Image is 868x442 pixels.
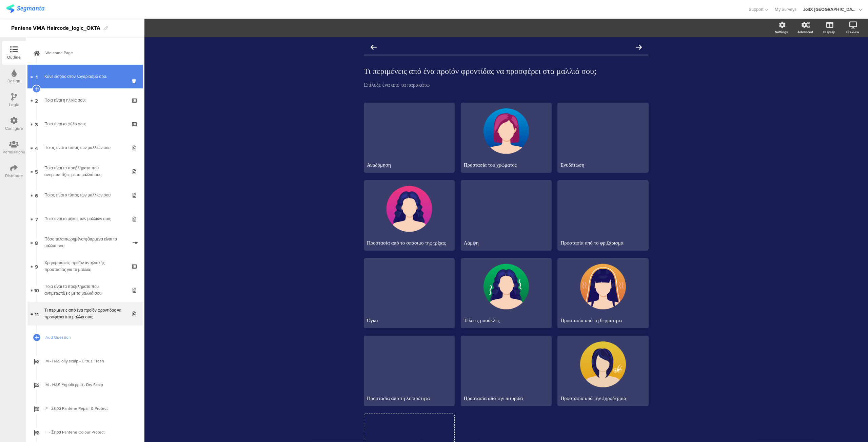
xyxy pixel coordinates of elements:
p: Τι περιμένεις από ένα προϊόν φροντίδας να προσφέρει στα μαλλιά σου; [364,66,649,77]
div: Configure [5,125,23,131]
div: Χρησιμοποιείς προϊόν αντηλιακής προστασίας για τα μαλλιά; [44,259,125,273]
span: 2 [35,97,38,104]
div: Προστασία από την πιτυρίδα [464,395,549,402]
a: M - H&S oily scalp - Citrus Fresh [27,349,143,373]
a: 11 Τι περιμένεις από ένα προϊόν φροντίδας να προσφέρει στα μαλλιά σου; [27,302,143,325]
span: F - Σειρά Pantene Colour Protect [45,429,132,436]
a: 3 Ποιο είναι το φύλο σου; [27,112,143,136]
div: Ποια είναι τα προβλήματα που αντιμετωπίζεις με τα μαλλιά σου; [44,283,125,297]
span: 8 [35,239,38,246]
img: segmanta logo [6,4,44,13]
span: 3 [35,120,38,128]
div: Προστασία από τη λιπαρότητα [367,395,452,402]
div: Προστασία από το σπάσιμο της τρίχας [367,240,452,246]
div: Ποιος είναι ο τύπος των μαλλιών σου; [44,192,125,198]
a: Welcome Page [27,41,143,65]
a: 9 Χρησιμοποιείς προϊόν αντηλιακής προστασίας για τα μαλλιά; [27,254,143,278]
div: Πόσο ταλαιπωρημένα/φθαρμένα είναι τα μαλλιά σου; [44,236,127,249]
div: Ποια είναι τα προβλήματα που αντιμετωπίζεις με τα μαλλιά σου; [44,165,125,178]
div: Λάμψη [464,240,549,246]
div: JoltX [GEOGRAPHIC_DATA] [803,6,857,13]
div: Αναδόμηση [367,162,452,168]
div: Outline [7,54,21,60]
a: 5 Ποια είναι τα προβλήματα που αντιμετωπίζεις με τα μαλλιά σου; [27,160,143,183]
span: Support [749,6,764,13]
span: 11 [35,310,39,317]
div: Design [7,78,20,84]
i: Delete [132,78,138,84]
span: Add Question [45,334,132,341]
div: Display [823,29,835,35]
div: Κάνε είσοδο στον λογαριασμό σου: [44,73,125,80]
span: M - H&S Ξηροδερμία - Dry Scalp [45,381,132,388]
div: Settings [775,29,788,35]
a: 10 Ποια είναι τα προβλήματα που αντιμετωπίζεις με τα μαλλιά σου; [27,278,143,302]
span: 1 [36,73,38,80]
div: Ενυδάτωση [560,162,645,168]
span: M - H&S oily scalp - Citrus Fresh [45,358,132,364]
a: 2 Ποια είναι η ηλικία σου; [27,88,143,112]
a: 4 Ποιος είναι ο τύπος των μαλλιών σου; [27,136,143,160]
a: 6 Ποιος είναι ο τύπος των μαλλιών σου; [27,183,143,207]
div: Τέλειες μπούκλες [464,317,549,324]
span: 4 [35,144,38,151]
div: Ποιο είναι το μήκος των μαλλιών σου; [44,215,125,222]
a: F - Σειρά Pantene Repair & Protect [27,397,143,420]
p: Επίλεξε ένα από τα παρακάτω [364,82,649,88]
div: Όγκο [367,317,452,324]
div: Προστασία από την ξηροδερμία [560,395,645,402]
span: Welcome Page [45,49,132,56]
a: 1 Κάνε είσοδο στον λογαριασμό σου: [27,65,143,88]
div: Logic [9,102,19,108]
div: Ποιος είναι ο τύπος των μαλλιών σου; [44,144,125,151]
div: Preview [846,29,859,35]
div: Ποιο είναι το φύλο σου; [44,121,125,127]
span: 10 [34,286,39,294]
div: Τι περιμένεις από ένα προϊόν φροντίδας να προσφέρει στα μαλλιά σου; [44,307,125,320]
span: 5 [35,168,38,175]
div: Προστασία από τη θερμότητα [560,317,645,324]
div: Ποια είναι η ηλικία σου; [44,97,125,104]
a: M - H&S Ξηροδερμία - Dry Scalp [27,373,143,397]
a: 8 Πόσο ταλαιπωρημένα/φθαρμένα είναι τα μαλλιά σου; [27,231,143,254]
span: 6 [35,191,38,199]
div: Pantene VMA Haircode_logic_OKTA [11,23,100,34]
span: 7 [35,215,38,223]
div: Distribute [5,173,23,179]
span: 9 [35,262,38,270]
div: Advanced [797,29,813,35]
div: Προστασία από το φριζάρισμα [560,240,645,246]
a: 7 Ποιο είναι το μήκος των μαλλιών σου; [27,207,143,231]
div: Permissions [3,149,25,155]
div: Προστασία του χρώματος [464,162,549,168]
span: F - Σειρά Pantene Repair & Protect [45,405,132,412]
